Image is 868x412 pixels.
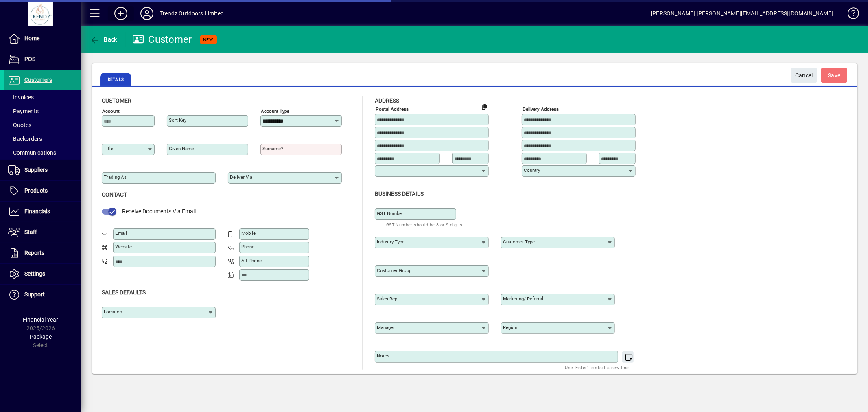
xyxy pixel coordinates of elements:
span: Business details [375,191,424,197]
a: POS [4,49,81,70]
div: [PERSON_NAME] [PERSON_NAME][EMAIL_ADDRESS][DOMAIN_NAME] [651,7,833,20]
mat-label: Deliver via [230,174,252,180]
mat-label: Sales rep [377,296,397,302]
mat-label: GST Number [377,210,403,216]
a: Quotes [4,118,81,132]
button: Copy to Delivery address [478,100,491,113]
a: Home [4,28,81,49]
mat-label: Notes [377,353,389,359]
span: POS [24,56,35,62]
mat-label: Account Type [261,108,289,114]
mat-label: Marketing/ Referral [503,296,543,302]
span: Sales defaults [102,289,146,296]
mat-label: Email [115,230,127,236]
app-page-header-button: Back [81,32,126,47]
span: Products [24,187,48,194]
mat-label: Account [102,108,120,114]
span: Back [90,36,117,43]
a: Support [4,285,81,305]
a: Reports [4,243,81,263]
mat-label: Given name [169,146,194,151]
span: Support [24,291,45,298]
span: Customer [102,97,131,104]
mat-label: Industry type [377,239,404,245]
a: Payments [4,104,81,118]
mat-label: Mobile [241,230,256,236]
mat-label: Alt Phone [241,258,262,263]
span: Contact [102,191,127,198]
a: Products [4,181,81,201]
mat-label: Title [104,146,113,151]
span: Cancel [795,69,813,82]
span: Customers [24,77,52,83]
span: Suppliers [24,167,48,173]
span: Payments [8,108,39,114]
mat-hint: GST Number should be 8 or 9 digits [386,220,463,229]
a: Suppliers [4,160,81,180]
a: Communications [4,146,81,160]
span: Package [30,333,52,340]
mat-label: Website [115,244,132,250]
mat-label: Region [503,324,517,330]
span: Home [24,35,39,42]
div: Customer [132,33,192,46]
span: Details [100,73,131,86]
a: Backorders [4,132,81,146]
a: Settings [4,264,81,284]
span: NEW [203,37,214,42]
a: Knowledge Base [842,2,858,28]
span: Financial Year [23,316,59,323]
span: Communications [8,149,56,156]
mat-label: Trading as [104,174,127,180]
span: Invoices [8,94,34,101]
a: Financials [4,202,81,222]
span: Address [375,97,399,104]
button: Back [88,32,119,47]
mat-label: Surname [262,146,281,151]
mat-label: Phone [241,244,254,250]
mat-label: Location [104,309,122,315]
mat-hint: Use 'Enter' to start a new line [565,363,629,372]
span: Staff [24,229,37,235]
mat-label: Country [524,167,540,173]
mat-label: Customer group [377,267,411,273]
span: Reports [24,250,44,256]
span: Settings [24,270,45,277]
span: Backorders [8,136,42,142]
button: Save [821,68,847,83]
mat-label: Sort key [169,117,186,123]
span: Receive Documents Via Email [122,208,196,215]
span: Quotes [8,122,31,128]
button: Cancel [791,68,817,83]
button: Add [108,6,134,21]
mat-label: Manager [377,324,395,330]
span: S [828,72,831,79]
mat-label: Customer type [503,239,535,245]
a: Staff [4,222,81,243]
a: Invoices [4,90,81,104]
div: Trendz Outdoors Limited [160,7,224,20]
span: ave [828,69,841,82]
button: Profile [134,6,160,21]
span: Financials [24,208,50,215]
